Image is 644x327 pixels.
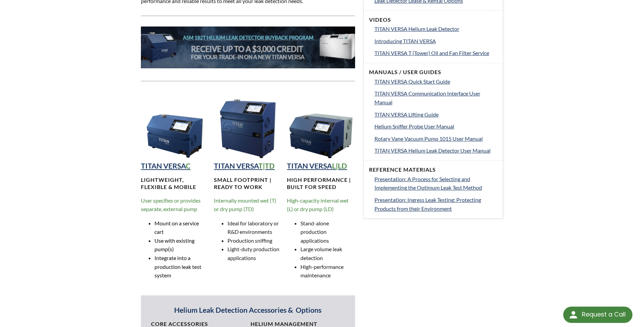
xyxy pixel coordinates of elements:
span: TITAN VERSA Communication Interface User Manual [374,90,480,105]
span: Presentation: Ingress Leak Testing: Protecting Products from their Environment [374,196,481,212]
h4: Lightweight, Flexible & MOBILE [141,176,209,191]
a: TITAN VERSAT|TD [214,161,275,170]
img: round button [568,309,579,320]
strong: Helium Leak Detection Accessories & Options [174,306,321,314]
span: Use with existing pump(s) [154,237,195,253]
h4: Videos [369,16,497,23]
span: Integrate into a production leak test system [154,255,201,278]
span: TITAN VERSA Helium Leak Detector User Manual [374,147,491,154]
div: Request a Call [582,307,626,322]
span: Helium Sniffer Probe User Manual [374,123,454,130]
h4: Small footprint | Ready to work [214,176,282,191]
a: Introducing TITAN VERSA [374,37,497,46]
span: TITAN VERSA T (Tower) Oil and Fan Filter Service [374,50,489,56]
a: Rotary Vane Vacuum Pump 1015 User Manual [374,134,497,143]
a: TITAN VERSAL|LD [287,161,347,170]
a: TITAN VERSA T (Tower) Oil and Fan Filter Service [374,49,497,57]
a: TITAN VERSA Helium Leak Detector User Manual [374,146,497,155]
span: TITAN VERSA Quick Start Guide [374,78,450,85]
strong: L|LD [332,161,347,170]
li: High-performance maintenance [300,262,355,280]
h4: Manuals / User Guides [369,69,497,76]
li: Stand-alone production applications [300,219,355,245]
a: TITAN VERSA Communication Interface User Manual [374,89,497,106]
li: Large volume leak detection [300,245,355,262]
span: Mount on a service cart [154,220,199,235]
a: Presentation: Ingress Leak Testing: Protecting Products from their Environment [374,195,497,213]
img: TITAN VERSA Horizontal Helium Leak Detection Instrument [287,92,355,160]
img: 182T-Banner__LTS_.jpg [141,27,355,68]
a: Presentation: A Process for Selecting and Implementing the Optimum Leak Test Method [374,175,497,192]
div: Request a Call [563,307,632,323]
li: Production sniffing [227,236,282,245]
a: TITAN VERSAC [141,161,190,170]
img: TITAN VERSA Compact Helium Leak Detection Instrument [141,92,209,160]
a: Helium Sniffer Probe User Manual [374,122,497,131]
a: TITAN VERSA Lifting Guide [374,110,497,119]
a: TITAN VERSA Helium Leak Detector [374,24,497,33]
li: Light-duty production applications [227,245,282,262]
strong: TITAN VERSA [287,161,332,170]
span: Presentation: A Process for Selecting and Implementing the Optimum Leak Test Method [374,176,482,191]
strong: TITAN VERSA [214,161,258,170]
h4: Reference Materials [369,166,497,173]
span: User specifies or provides separate, external pump [141,197,201,212]
strong: C [186,161,190,170]
span: Introducing TITAN VERSA [374,38,436,44]
img: TITAN VERSA Tower Helium Leak Detection Instrument [214,92,282,160]
li: Ideal for laboratory or R&D environments [227,219,282,236]
span: Rotary Vane Vacuum Pump 1015 User Manual [374,135,483,142]
strong: T|TD [258,161,275,170]
a: TITAN VERSA Quick Start Guide [374,77,497,86]
span: TITAN VERSA Helium Leak Detector [374,25,459,32]
span: Internally mounted wet (T) or dry pump (TD) [214,197,276,212]
span: TITAN VERSA Lifting Guide [374,111,439,118]
strong: TITAN VERSA [141,161,186,170]
span: High-capacity internal wet (L) or dry pump (LD) [287,197,349,212]
h4: High performance | Built for speed [287,176,355,191]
